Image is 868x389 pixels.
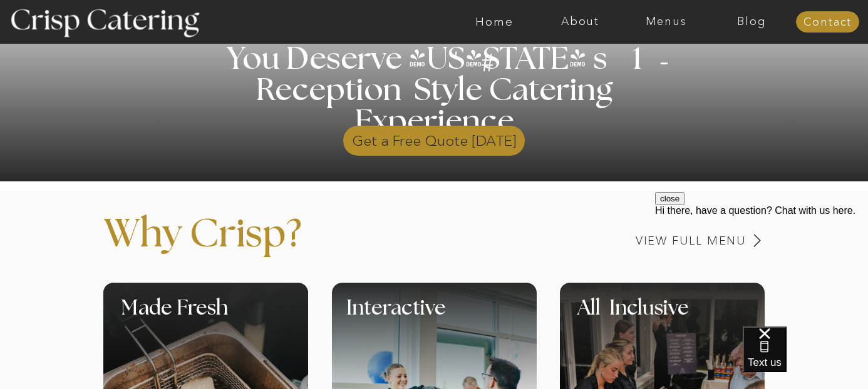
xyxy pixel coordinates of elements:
a: About [537,16,623,28]
h1: You Deserve [US_STATE] s 1 Reception Style Catering Experience [183,44,686,138]
p: Why Crisp? [103,215,440,273]
iframe: podium webchat widget prompt [655,192,868,342]
a: Blog [709,16,795,28]
a: Get a Free Quote [DATE] [343,119,525,156]
a: Menus [623,16,709,28]
a: Home [452,16,537,28]
a: Contact [796,16,859,29]
a: View Full Menu [548,235,747,247]
h3: ' [431,44,482,76]
h1: Made Fresh [121,298,352,335]
h3: ' [636,29,672,101]
h3: # [453,51,525,87]
h1: Interactive [346,298,614,335]
h1: All Inclusive [577,298,802,335]
iframe: podium webchat widget bubble [743,326,868,389]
